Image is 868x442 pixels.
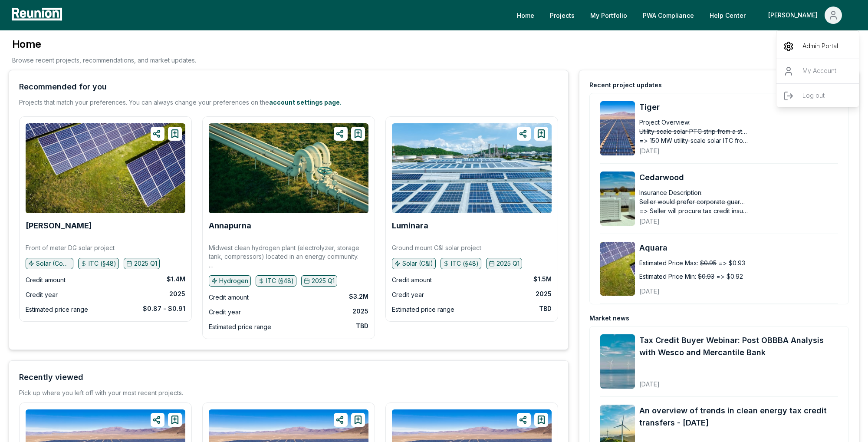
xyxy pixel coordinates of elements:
span: => $0.92 [716,272,743,281]
div: Credit amount [392,275,432,285]
div: 2025 [536,290,552,298]
span: => $0.93 [718,258,745,267]
button: Solar (Community) [26,258,73,269]
button: Solar (C&I) [392,258,436,269]
button: [PERSON_NAME] [761,7,849,24]
div: Market news [589,314,629,323]
span: Utility-scale solar PTC strip from a strong sponsor. [639,127,748,136]
nav: Main [510,7,859,24]
div: Credit year [392,290,424,300]
div: Project Overview: [639,118,690,127]
b: [PERSON_NAME] [26,221,92,230]
div: Estimated Price Max: [639,258,698,267]
button: Hydrogen [209,275,251,287]
a: Luminara [392,221,428,230]
p: Solar (Community) [36,259,71,268]
p: Solar (C&I) [402,259,433,268]
p: My Account [802,66,836,76]
span: Seller would prefer corporate guarantee in lieu of insurance. [639,197,748,206]
img: Tiger [600,101,635,155]
a: PWA Compliance [636,7,701,24]
img: Tax Credit Buyer Webinar: Post OBBBA Analysis with Wesco and Mercantile Bank [600,334,635,389]
a: Help Center [703,7,753,24]
div: Recent project updates [589,81,662,89]
div: Estimated price range [392,304,454,315]
b: Luminara [392,221,428,230]
div: [DATE] [639,140,780,155]
div: Pick up where you left off with your most recent projects. [19,389,183,397]
span: => 150 MW utility-scale solar ITC from a very experienced sponsor. [639,136,748,145]
div: TBD [356,322,368,330]
div: Recommended for you [19,81,107,93]
div: 2025 [169,290,185,298]
span: $0.93 [698,272,714,281]
p: Midwest clean hydrogen plant (electrolyzer, storage tank, compressors) located in an energy commu... [209,244,368,270]
img: Luminara [392,123,552,213]
span: => Seller will procure tax credit insurance [639,206,748,215]
p: ITC (§48) [89,259,116,268]
a: Projects [543,7,582,24]
p: Log out [802,91,825,101]
a: Home [510,7,541,24]
p: ITC (§48) [266,277,294,285]
p: Hydrogen [219,277,248,285]
button: 2025 Q1 [124,258,160,269]
a: [PERSON_NAME] [26,221,92,230]
a: An overview of trends in clean energy tax credit transfers - [DATE] [639,405,838,429]
div: Credit amount [209,292,249,303]
div: [DATE] [639,280,780,296]
a: account settings page. [269,99,342,106]
div: 2025 [352,307,368,316]
a: My Portfolio [583,7,634,24]
p: Admin Portal [802,41,838,52]
div: $1.4M [167,275,185,284]
div: Insurance Description: [639,188,703,197]
div: Credit amount [26,275,66,285]
b: Annapurna [209,221,251,230]
p: Ground mount C&I solar project [392,244,481,252]
div: [PERSON_NAME] [776,34,860,112]
img: Cedarwood [600,172,635,226]
a: Tiger [639,101,838,113]
div: Estimated Price Min: [639,272,696,281]
div: Estimated price range [26,304,88,315]
span: $0.95 [700,258,717,267]
a: Annapurna [209,221,251,230]
a: Admin Portal [776,34,860,59]
div: TBD [539,304,552,313]
button: 2025 Q1 [486,258,522,269]
div: Credit year [26,290,58,300]
a: Aquara [639,242,838,254]
a: Tax Credit Buyer Webinar: Post OBBBA Analysis with Wesco and Mercantile Bank [639,334,838,359]
img: Aquara [600,242,635,296]
h3: Home [12,37,196,51]
span: Projects that match your preferences. You can always change your preferences on the [19,99,269,106]
div: Credit year [209,307,241,317]
div: Recently viewed [19,371,83,383]
div: $3.2M [349,292,368,301]
p: 2025 Q1 [496,259,519,268]
p: Browse recent projects, recommendations, and market updates. [12,56,196,65]
p: 2025 Q1 [312,277,335,285]
div: Estimated price range [209,322,271,332]
p: ITC (§48) [451,259,479,268]
a: Cedarwood [639,172,838,184]
button: 2025 Q1 [301,275,337,287]
div: $1.5M [533,275,552,284]
p: Front of meter DG solar project [26,244,115,252]
img: Annapurna [209,123,368,213]
div: [DATE] [639,373,838,389]
p: 2025 Q1 [134,259,157,268]
div: $0.87 - $0.91 [143,304,185,313]
div: [DATE] [639,211,780,226]
img: Whipple [26,123,185,213]
div: [PERSON_NAME] [768,7,821,24]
